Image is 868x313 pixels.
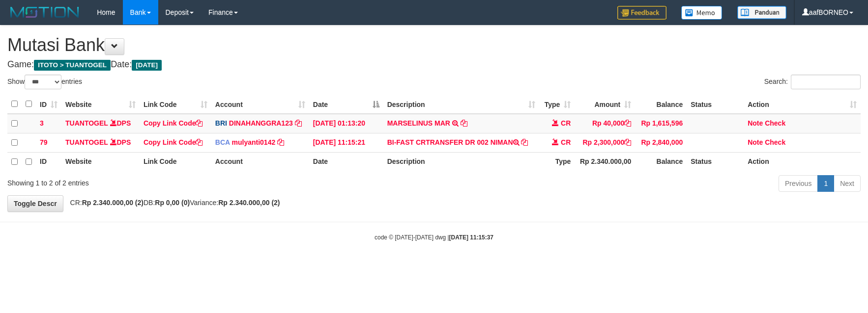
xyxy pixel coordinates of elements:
a: Copy BI-FAST CRTRANSFER DR 002 NIMAN to clipboard [521,138,528,146]
a: Copy MARSELINUS MAR to clipboard [461,119,467,127]
label: Show entries [7,75,82,89]
a: Next [834,175,861,192]
th: Website: activate to sort column ascending [61,95,140,114]
td: DPS [61,114,140,133]
span: 79 [40,138,48,146]
th: Type: activate to sort column ascending [539,95,575,114]
a: Check [765,119,785,127]
strong: [DATE] 11:15:37 [449,234,493,241]
span: 3 [40,119,44,127]
th: Link Code [140,152,211,171]
img: MOTION_logo.png [7,5,82,20]
a: TUANTOGEL [65,138,108,146]
h1: Mutasi Bank [7,35,861,55]
label: Search: [764,75,861,89]
th: Action [744,152,861,171]
th: ID: activate to sort column ascending [36,95,61,114]
td: BI-FAST CRTRANSFER DR 002 NIMAN [383,133,540,152]
input: Search: [791,75,861,89]
span: BRI [215,119,227,127]
th: Date: activate to sort column descending [309,95,383,114]
th: ID [36,152,61,171]
img: Button%20Memo.svg [681,6,723,20]
strong: Rp 2.340.000,00 (2) [218,199,280,207]
span: ITOTO > TUANTOGEL [34,60,111,71]
a: DINAHANGGRA123 [229,119,293,127]
strong: Rp 2.340.000,00 (2) [82,199,144,207]
div: Showing 1 to 2 of 2 entries [7,174,354,188]
th: Description: activate to sort column ascending [383,95,540,114]
th: Type [539,152,575,171]
img: Feedback.jpg [617,6,666,20]
a: Copy mulyanti0142 to clipboard [277,138,284,146]
td: Rp 1,615,596 [635,114,687,133]
th: Website [61,152,140,171]
span: BCA [215,138,230,146]
span: CR: DB: Variance: [65,199,280,207]
a: Toggle Descr [7,195,63,212]
a: Check [765,138,785,146]
td: Rp 40,000 [575,114,635,133]
a: MARSELINUS MAR [387,119,450,127]
th: Status [687,95,744,114]
a: mulyanti0142 [232,138,276,146]
a: Note [748,138,763,146]
td: DPS [61,133,140,152]
th: Account: activate to sort column ascending [211,95,309,114]
span: [DATE] [132,60,162,71]
a: Copy Link Code [144,119,203,127]
th: Amount: activate to sort column ascending [575,95,635,114]
td: [DATE] 11:15:21 [309,133,383,152]
img: panduan.png [737,6,786,19]
td: [DATE] 01:13:20 [309,114,383,133]
th: Status [687,152,744,171]
th: Balance [635,95,687,114]
th: Action: activate to sort column ascending [744,95,861,114]
th: Balance [635,152,687,171]
td: Rp 2,840,000 [635,133,687,152]
span: CR [561,138,571,146]
th: Link Code: activate to sort column ascending [140,95,211,114]
a: Copy Link Code [144,138,203,146]
small: code © [DATE]-[DATE] dwg | [375,234,493,241]
a: 1 [817,175,834,192]
a: Previous [779,175,818,192]
a: Note [748,119,763,127]
th: Account [211,152,309,171]
a: Copy Rp 40,000 to clipboard [624,119,631,127]
h4: Game: Date: [7,60,861,70]
select: Showentries [25,75,61,89]
a: Copy DINAHANGGRA123 to clipboard [295,119,302,127]
th: Rp 2.340.000,00 [575,152,635,171]
strong: Rp 0,00 (0) [155,199,190,207]
td: Rp 2,300,000 [575,133,635,152]
span: CR [561,119,571,127]
a: TUANTOGEL [65,119,108,127]
th: Date [309,152,383,171]
th: Description [383,152,540,171]
a: Copy Rp 2,300,000 to clipboard [624,138,631,146]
